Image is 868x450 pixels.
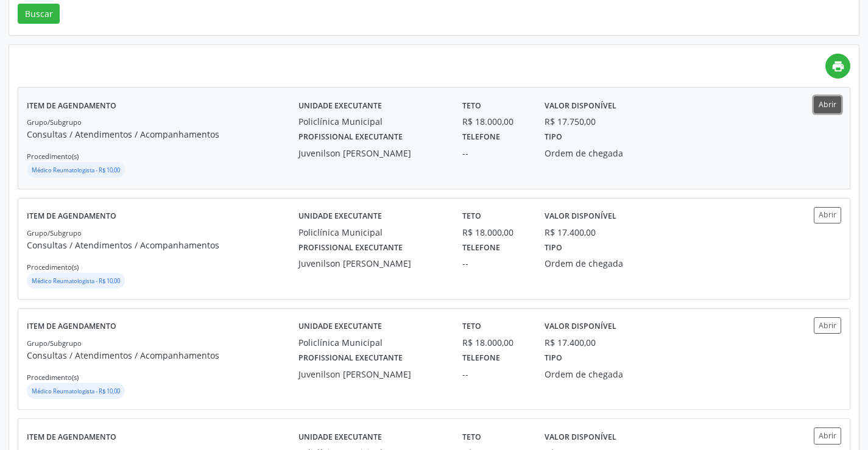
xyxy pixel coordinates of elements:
div: -- [462,147,528,160]
label: Telefone [462,128,500,147]
label: Valor disponível [545,96,616,115]
button: Buscar [18,4,60,24]
div: Policlínica Municipal [298,226,445,239]
label: Valor disponível [545,427,616,446]
label: Unidade executante [298,317,382,336]
label: Item de agendamento [27,427,116,446]
div: Policlínica Municipal [298,336,445,349]
label: Telefone [462,239,500,258]
small: Procedimento(s) [27,152,79,161]
div: Policlínica Municipal [298,115,445,128]
button: Abrir [814,317,841,334]
small: Grupo/Subgrupo [27,228,82,237]
label: Valor disponível [545,317,616,336]
div: R$ 18.000,00 [462,226,528,239]
i: print [831,60,845,73]
small: Grupo/Subgrupo [27,339,82,348]
small: Médico Reumatologista - R$ 10,00 [32,387,120,395]
p: Consultas / Atendimentos / Acompanhamentos [27,349,298,362]
p: Consultas / Atendimentos / Acompanhamentos [27,128,298,141]
label: Telefone [462,349,500,368]
div: R$ 17.400,00 [545,226,596,239]
small: Médico Reumatologista - R$ 10,00 [32,166,120,174]
label: Tipo [545,349,562,368]
label: Tipo [545,128,562,147]
label: Unidade executante [298,427,382,446]
div: Juvenilson [PERSON_NAME] [298,257,445,270]
div: R$ 18.000,00 [462,336,528,349]
label: Unidade executante [298,96,382,115]
label: Profissional executante [298,239,403,258]
button: Abrir [814,427,841,444]
button: Abrir [814,207,841,223]
div: R$ 17.400,00 [545,336,596,349]
div: Ordem de chegada [545,147,651,160]
a: print [825,54,850,79]
p: Consultas / Atendimentos / Acompanhamentos [27,239,298,251]
label: Item de agendamento [27,207,116,226]
div: -- [462,368,528,381]
label: Teto [462,207,481,226]
label: Teto [462,427,481,446]
label: Teto [462,317,481,336]
label: Valor disponível [545,207,616,226]
label: Item de agendamento [27,317,116,336]
small: Médico Reumatologista - R$ 10,00 [32,277,120,285]
button: Abrir [814,96,841,113]
div: Juvenilson [PERSON_NAME] [298,368,445,381]
div: Juvenilson [PERSON_NAME] [298,147,445,160]
div: R$ 18.000,00 [462,115,528,128]
label: Item de agendamento [27,96,116,115]
small: Procedimento(s) [27,373,79,382]
small: Procedimento(s) [27,262,79,272]
label: Tipo [545,239,562,258]
label: Profissional executante [298,349,403,368]
div: -- [462,257,528,270]
label: Profissional executante [298,128,403,147]
small: Grupo/Subgrupo [27,118,82,127]
div: R$ 17.750,00 [545,115,596,128]
label: Unidade executante [298,207,382,226]
div: Ordem de chegada [545,257,651,270]
div: Ordem de chegada [545,368,651,381]
label: Teto [462,96,481,115]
